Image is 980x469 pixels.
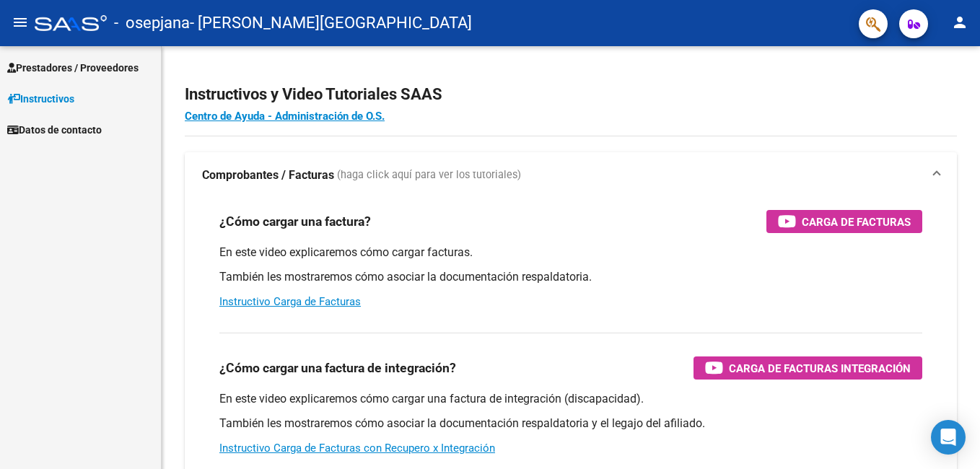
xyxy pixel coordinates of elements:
[185,81,957,108] h2: Instructivos y Video Tutoriales SAAS
[7,60,139,76] span: Prestadores / Proveedores
[219,442,495,455] a: Instructivo Carga de Facturas con Recupero x Integración
[694,356,922,380] button: Carga de Facturas Integración
[219,295,361,308] a: Instructivo Carga de Facturas
[219,269,922,285] p: También les mostraremos cómo asociar la documentación respaldatoria.
[337,167,521,183] span: (haga click aquí para ver los tutoriales)
[12,14,29,31] mat-icon: menu
[219,245,922,260] p: En este video explicaremos cómo cargar facturas.
[931,420,966,455] div: Open Intercom Messenger
[802,213,911,231] span: Carga de Facturas
[190,7,472,39] span: - [PERSON_NAME][GEOGRAPHIC_DATA]
[951,14,968,31] mat-icon: person
[766,210,922,233] button: Carga de Facturas
[219,391,922,407] p: En este video explicaremos cómo cargar una factura de integración (discapacidad).
[219,416,922,431] p: También les mostraremos cómo asociar la documentación respaldatoria y el legajo del afiliado.
[729,359,911,377] span: Carga de Facturas Integración
[185,110,385,123] a: Centro de Ayuda - Administración de O.S.
[114,7,190,39] span: - osepjana
[7,91,74,107] span: Instructivos
[202,167,334,183] strong: Comprobantes / Facturas
[219,211,371,232] h3: ¿Cómo cargar una factura?
[185,152,957,198] mat-expansion-panel-header: Comprobantes / Facturas (haga click aquí para ver los tutoriales)
[7,122,102,138] span: Datos de contacto
[219,358,456,378] h3: ¿Cómo cargar una factura de integración?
